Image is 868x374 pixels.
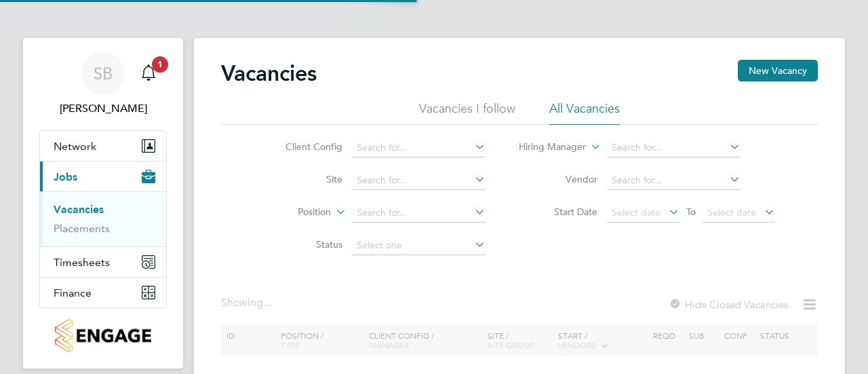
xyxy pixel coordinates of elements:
[54,170,77,183] span: Jobs
[519,173,597,185] label: Vendor
[352,171,486,190] input: Search for...
[40,278,166,307] button: Finance
[352,204,486,223] input: Search for...
[352,236,486,255] input: Select one
[549,100,620,125] li: All Vacancies
[54,286,92,299] span: Finance
[607,171,741,190] input: Search for...
[54,140,96,153] span: Network
[40,131,166,161] button: Network
[40,191,166,246] div: Jobs
[264,141,342,153] label: Client Config
[519,206,597,218] label: Start Date
[682,203,700,221] span: To
[39,100,167,117] span: Sam Barnes
[607,138,741,157] input: Search for...
[263,296,271,310] span: ...
[135,52,162,95] a: 1
[40,162,166,191] button: Jobs
[39,52,167,117] a: SB[PERSON_NAME]
[221,60,317,87] h2: Vacancies
[94,64,113,82] span: SB
[264,173,342,185] label: Site
[419,100,515,125] li: Vacancies I follow
[39,319,167,352] a: Go to home page
[738,60,818,81] button: New Vacancy
[54,203,104,216] a: Vacancies
[221,296,274,310] div: Showing
[352,138,486,157] input: Search for...
[54,222,110,235] a: Placements
[55,319,151,352] img: countryside-properties-logo-retina.png
[612,206,660,219] span: Select date
[253,206,331,219] label: Position
[23,38,183,369] nav: Main navigation
[707,206,756,219] span: Select date
[40,247,166,277] button: Timesheets
[264,238,342,250] label: Status
[54,256,110,269] span: Timesheets
[152,56,168,73] span: 1
[669,298,788,311] label: Hide Closed Vacancies
[508,141,586,154] label: Hiring Manager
